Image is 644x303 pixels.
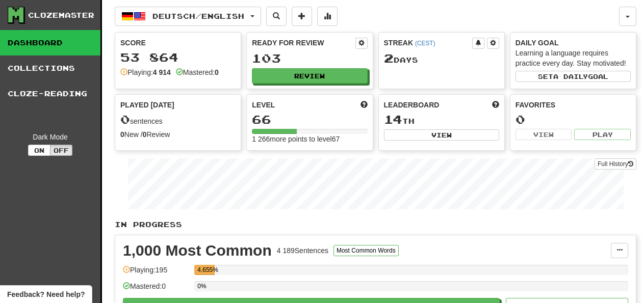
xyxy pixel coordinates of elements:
[215,68,219,76] strong: 0
[333,245,399,256] button: Most Common Words
[120,38,236,48] div: Score
[595,158,636,170] a: Full History
[384,52,499,65] div: Day s
[384,129,499,141] button: View
[120,130,124,139] strong: 0
[516,113,631,126] div: 0
[120,129,236,140] div: New / Review
[176,67,219,77] div: Mastered:
[115,7,261,26] button: Deutsch/English
[120,113,236,126] div: sentences
[120,100,174,110] span: Played [DATE]
[516,48,631,68] div: Learning a language requires practice every day. Stay motivated!
[143,130,147,139] strong: 0
[277,245,328,256] div: 4 189 Sentences
[123,243,272,258] div: 1,000 Most Common
[123,265,189,282] div: Playing: 195
[516,129,572,140] button: View
[153,68,171,76] strong: 4 914
[8,132,93,142] div: Dark Mode
[492,100,499,110] span: This week in points, UTC
[252,38,355,48] div: Ready for Review
[384,112,402,126] span: 14
[384,38,472,48] div: Streak
[28,10,94,20] div: Clozemaster
[292,7,312,26] button: Add sentence to collection
[152,12,244,20] span: Deutsch / English
[252,68,367,84] button: Review
[252,113,367,126] div: 66
[252,100,275,110] span: Level
[415,40,435,47] a: (CEST)
[384,51,394,65] span: 2
[50,145,72,156] button: Off
[317,7,338,26] button: More stats
[197,265,214,275] div: 4.655%
[123,281,189,298] div: Mastered: 0
[553,73,588,80] span: a daily
[384,100,440,110] span: Leaderboard
[266,7,287,26] button: Search sentences
[384,113,499,126] div: th
[574,129,631,140] button: Play
[120,67,171,77] div: Playing:
[7,289,85,299] span: Open feedback widget
[28,145,50,156] button: On
[516,38,631,48] div: Daily Goal
[120,112,130,126] span: 0
[120,51,236,64] div: 53 864
[516,100,631,110] div: Favorites
[252,52,367,65] div: 103
[516,71,631,82] button: Seta dailygoal
[252,134,367,144] div: 1 266 more points to level 67
[360,100,368,110] span: Score more points to level up
[115,219,636,230] p: In Progress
